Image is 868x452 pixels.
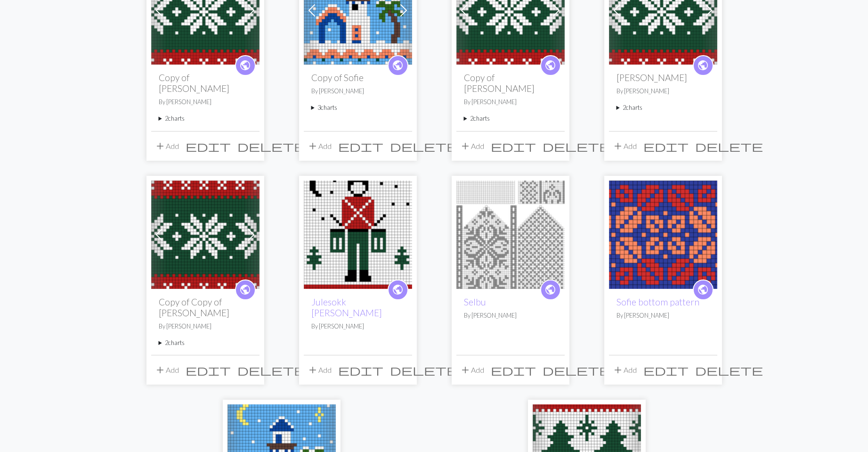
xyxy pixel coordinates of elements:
[544,56,556,75] i: public
[182,361,234,379] button: Edit
[235,55,256,76] a: public
[151,181,260,289] img: Julesokk Lara
[239,56,251,75] i: public
[612,363,624,377] span: add
[609,361,640,379] button: Add
[307,363,318,377] span: add
[487,361,539,379] button: Edit
[464,311,557,320] p: By [PERSON_NAME]
[544,58,556,73] span: public
[338,140,383,152] i: Edit
[186,140,231,152] i: Edit
[392,280,404,299] i: public
[159,72,252,94] h2: Copy of [PERSON_NAME]
[239,58,251,73] span: public
[543,140,610,153] span: delete
[609,229,717,238] a: Sofie bottom pattern
[392,282,404,297] span: public
[697,56,709,75] i: public
[612,140,624,153] span: add
[540,279,561,300] a: public
[304,5,412,14] a: Sofie
[182,137,234,155] button: Edit
[539,137,614,155] button: Delete
[643,364,689,376] i: Edit
[390,140,458,153] span: delete
[697,280,709,299] i: public
[304,229,412,238] a: Julesokk gutt
[543,363,610,377] span: delete
[617,87,710,96] p: By [PERSON_NAME]
[692,137,766,155] button: Delete
[617,311,710,320] p: By [PERSON_NAME]
[159,98,252,107] p: By [PERSON_NAME]
[159,322,252,331] p: By [PERSON_NAME]
[311,296,382,318] a: Julesokk [PERSON_NAME]
[693,279,714,300] a: public
[159,338,252,347] summary: 2charts
[697,58,709,73] span: public
[239,280,251,299] i: public
[388,279,408,300] a: public
[237,363,305,377] span: delete
[239,282,251,297] span: public
[456,361,487,379] button: Add
[617,72,710,83] h2: [PERSON_NAME]
[311,322,405,331] p: By [PERSON_NAME]
[464,114,557,123] summary: 2charts
[311,103,405,112] summary: 3charts
[151,229,260,238] a: Julesokk Lara
[186,364,231,376] i: Edit
[151,361,182,379] button: Add
[544,280,556,299] i: public
[539,361,614,379] button: Delete
[304,361,335,379] button: Add
[643,140,689,153] span: edit
[544,282,556,297] span: public
[640,361,692,379] button: Edit
[234,137,308,155] button: Delete
[643,363,689,377] span: edit
[456,137,487,155] button: Add
[464,296,486,307] a: Selbu
[235,279,256,300] a: public
[154,363,166,377] span: add
[456,181,565,289] img: Selbu
[307,140,318,153] span: add
[390,363,458,377] span: delete
[186,140,231,153] span: edit
[311,87,405,96] p: By [PERSON_NAME]
[392,56,404,75] i: public
[154,140,166,153] span: add
[388,55,408,76] a: public
[387,361,461,379] button: Delete
[304,137,335,155] button: Add
[491,364,536,376] i: Edit
[464,98,557,107] p: By [PERSON_NAME]
[697,282,709,297] span: public
[617,296,699,307] a: Sofie bottom pattern
[491,140,536,153] span: edit
[460,140,471,153] span: add
[609,137,640,155] button: Add
[338,363,383,377] span: edit
[692,361,766,379] button: Delete
[159,114,252,123] summary: 2charts
[304,181,412,289] img: Julesokk gutt
[151,137,182,155] button: Add
[491,140,536,152] i: Edit
[640,137,692,155] button: Edit
[464,72,557,94] h2: Copy of [PERSON_NAME]
[456,5,565,14] a: Julesokk Lara
[456,229,565,238] a: Selbu
[338,140,383,153] span: edit
[335,137,387,155] button: Edit
[311,72,405,83] h2: Copy of Sofie
[237,140,305,153] span: delete
[693,55,714,76] a: public
[392,58,404,73] span: public
[540,55,561,76] a: public
[151,5,260,14] a: Julesokk Lara
[338,364,383,376] i: Edit
[609,181,717,289] img: Sofie bottom pattern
